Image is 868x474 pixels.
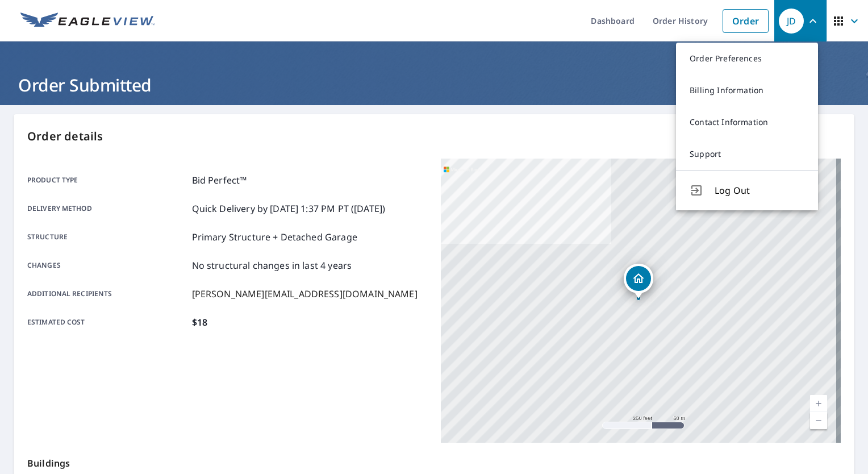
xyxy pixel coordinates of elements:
[20,13,155,30] img: EV Logo
[810,395,827,412] a: Current Level 17, Zoom In
[723,9,769,33] a: Order
[192,287,418,301] p: [PERSON_NAME][EMAIL_ADDRESS][DOMAIN_NAME]
[27,173,187,187] p: Product type
[624,264,653,299] div: Dropped pin, building 1, Residential property, 69 Eastbrook Ter Berlin, CT 06037
[192,202,386,215] p: Quick Delivery by [DATE] 1:37 PM PT ([DATE])
[27,259,187,272] p: Changes
[27,202,187,215] p: Delivery method
[192,230,357,244] p: Primary Structure + Detached Garage
[27,128,841,145] p: Order details
[192,315,207,329] p: $18
[27,315,187,329] p: Estimated cost
[779,9,804,34] div: JD
[676,43,818,74] a: Order Preferences
[676,106,818,138] a: Contact Information
[810,412,827,429] a: Current Level 17, Zoom Out
[27,230,187,244] p: Structure
[14,73,854,97] h1: Order Submitted
[192,259,352,272] p: No structural changes in last 4 years
[676,170,818,210] button: Log Out
[27,287,187,301] p: Additional recipients
[192,173,247,187] p: Bid Perfect™
[676,138,818,170] a: Support
[715,184,804,197] span: Log Out
[676,74,818,106] a: Billing Information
